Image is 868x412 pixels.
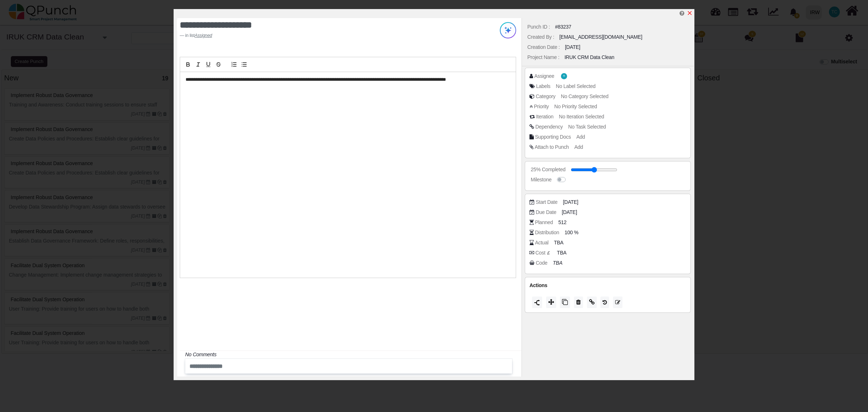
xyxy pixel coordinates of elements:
i: Edit Punch [680,10,684,16]
div: IRUK CRM Data Clean [565,54,614,61]
div: Category [536,93,556,100]
button: History [600,297,609,308]
a: x [687,10,693,16]
div: 25% Completed [531,166,566,173]
div: Created By : [527,33,554,41]
cite: Source Title [195,33,212,38]
div: Iteration [536,113,553,121]
svg: x [687,10,693,16]
button: Delete [574,297,583,308]
span: 100 % [565,229,578,236]
span: Actions [529,282,547,288]
span: No Label Selected [556,83,596,89]
span: No Priority Selected [554,104,597,109]
button: Edit [613,297,622,308]
div: [DATE] [565,43,580,51]
img: split.9d50320.png [534,300,540,306]
div: Cost [535,249,552,257]
div: Project Name : [527,54,559,61]
div: Supporting Docs [535,133,571,141]
div: [EMAIL_ADDRESS][DOMAIN_NAME] [559,33,642,41]
div: Code [536,259,547,267]
u: Assigned [195,33,212,38]
img: Try writing with AI [500,22,516,38]
span: [DATE] [562,209,577,216]
span: No Category Selected [561,93,608,99]
footer: in list [180,32,458,39]
span: TBA [557,249,566,257]
div: Attach to Punch [535,143,569,151]
button: Copy [560,297,570,308]
div: Due Date [536,209,556,216]
span: No Task Selected [568,124,606,130]
button: Split [532,297,542,308]
div: #83237 [555,23,571,31]
i: No Comments [185,352,216,357]
span: No Iteration Selected [559,114,604,119]
i: TBA [553,260,562,266]
div: Planned [535,219,553,226]
span: Ryad.choudhury@islamic-relief.org.uk [561,73,567,79]
span: Add [576,134,585,140]
b: £ [547,250,550,256]
div: Milestone [531,176,552,184]
span: R [563,75,565,77]
div: Labels [536,83,550,90]
div: Start Date [536,198,557,206]
span: [DATE] [563,198,578,206]
div: Assignee [534,72,554,80]
div: Priority [534,103,549,110]
span: 512 [558,219,567,226]
div: Actual [535,239,548,247]
div: Dependency [535,123,563,131]
div: Punch ID : [527,23,550,31]
button: Copy Link [587,297,597,308]
div: Distribution [535,229,559,236]
span: TBA [554,239,563,247]
button: Move [546,297,556,308]
div: Creation Date : [527,43,560,51]
span: Add [574,144,583,150]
